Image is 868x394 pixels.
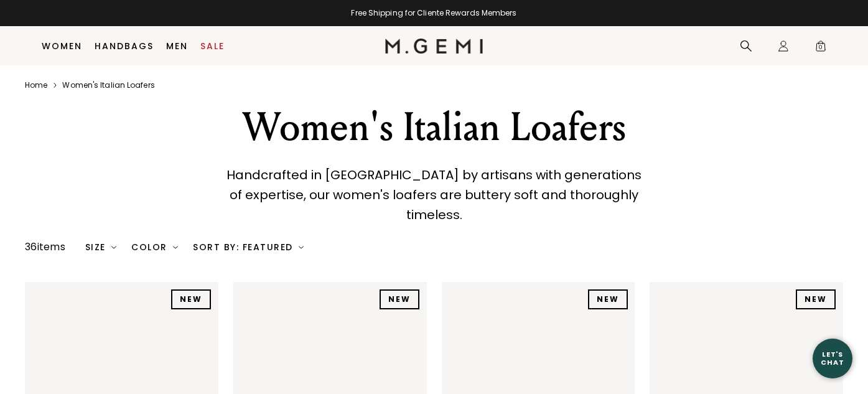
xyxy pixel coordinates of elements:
a: Sale [200,41,225,51]
a: Men [166,41,188,51]
div: Let's Chat [813,350,852,366]
div: NEW [588,289,628,309]
span: 0 [814,42,827,55]
p: Handcrafted in [GEOGRAPHIC_DATA] by artisans with generations of expertise, our women's loafers a... [224,165,644,225]
img: M.Gemi [385,39,483,54]
div: 36 items [25,240,65,255]
a: Home [25,80,47,90]
a: Women [42,41,82,51]
div: Color [131,242,178,252]
div: NEW [380,289,419,309]
img: chevron-down.svg [173,245,178,250]
div: NEW [796,289,836,309]
img: chevron-down.svg [111,245,116,250]
img: chevron-down.svg [299,245,304,250]
div: Women's Italian Loafers [203,105,665,150]
div: Size [85,242,117,252]
div: NEW [171,289,211,309]
a: Handbags [95,41,154,51]
a: Women's italian loafers [62,80,154,90]
div: Sort By: Featured [193,242,304,252]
